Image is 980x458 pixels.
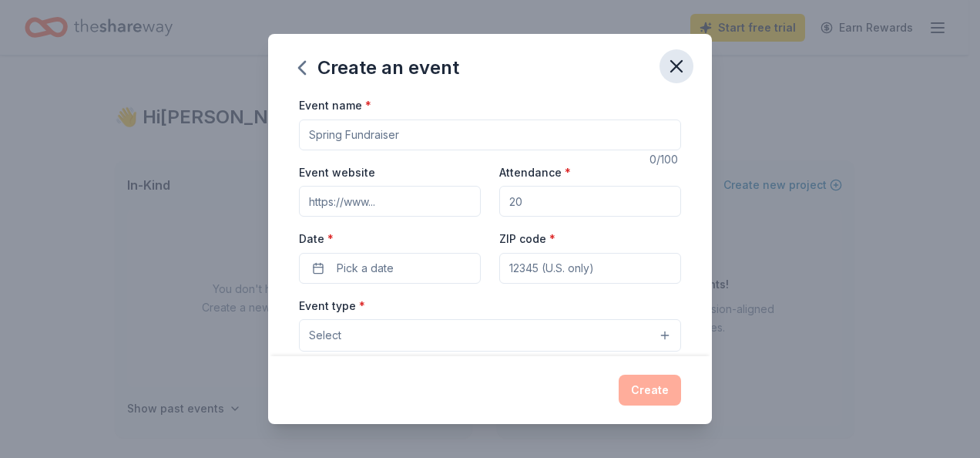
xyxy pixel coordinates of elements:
input: https://www... [299,186,481,217]
label: Date [299,231,481,247]
input: 12345 (U.S. only) [499,253,681,284]
input: 20 [499,186,681,217]
label: ZIP code [499,231,555,247]
label: Event name [299,98,371,113]
input: Spring Fundraiser [299,120,681,150]
button: Select [299,319,681,352]
div: Create an event [299,56,459,80]
label: Event website [299,165,375,180]
div: 0 /100 [649,150,681,169]
span: Pick a date [337,259,394,278]
span: Select [309,326,341,345]
button: Pick a date [299,253,481,284]
label: Attendance [499,165,571,180]
label: Event type [299,298,365,314]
